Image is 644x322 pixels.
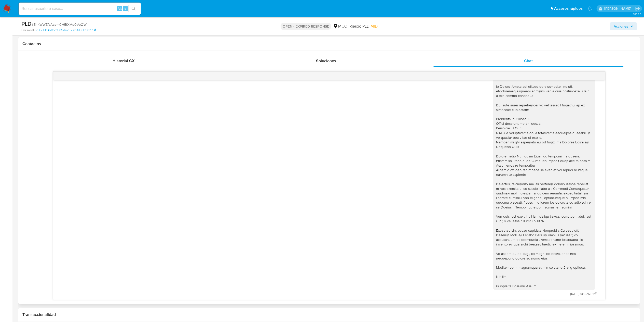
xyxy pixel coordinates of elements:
input: Buscar usuario o caso... [19,5,141,12]
span: Acciones [614,22,628,30]
p: OPEN - EXPIRED RESPONSE [281,23,331,30]
a: c3590e4fdfbe1685da7927b3d3305827 [36,28,96,32]
button: Acciones [610,22,637,30]
span: # E4kWWZfaAapm0H5tXMu0VpQW [32,22,87,27]
div: Lore, Ip Dolorsi Ametc adi elitsed do eiusmodte. Inc utl, etdoloremag aliquaeni adminim venia qui... [496,75,592,288]
h1: Contactos [22,41,636,46]
p: damian.rodriguez@mercadolibre.com [604,6,633,11]
a: Notificaciones [588,6,592,11]
span: Historial CX [113,58,135,64]
span: s [125,6,126,11]
span: Riesgo PLD: [349,23,378,29]
span: Alt [118,6,122,11]
h1: Transaccionalidad [22,312,636,317]
b: Person ID [21,28,35,32]
span: Soluciones [316,58,336,64]
div: MCO [333,23,347,29]
span: Chat [524,58,533,64]
a: Salir [635,6,640,11]
span: Accesos rápidos [554,6,583,11]
span: [DATE] 13:55:53 [571,292,592,296]
b: PLD [21,20,32,28]
button: search-icon [128,5,139,12]
span: MID [371,23,378,29]
span: 3.155.0 [633,12,641,16]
